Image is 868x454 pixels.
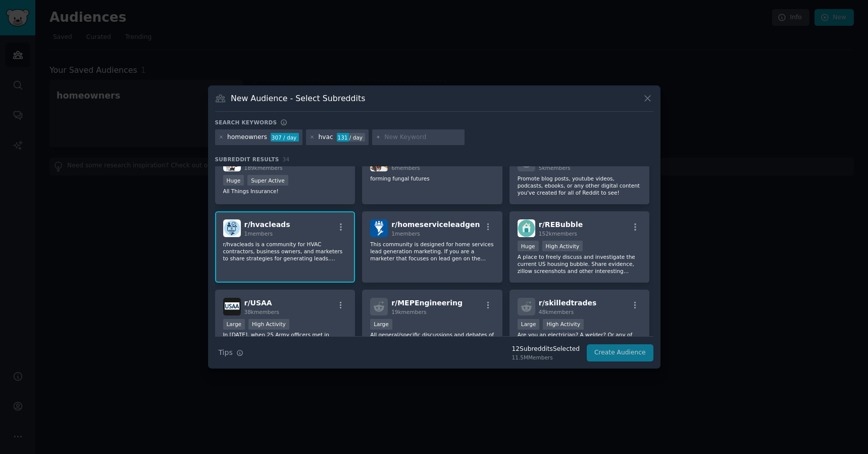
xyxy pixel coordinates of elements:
div: Large [370,319,392,330]
input: New Keyword [384,133,461,142]
span: 34 [283,156,290,162]
span: Tips [219,347,233,358]
p: All general/specific discussions and debates of the Mechanical, Electrical & Plumbing Design Engi... [370,331,494,352]
div: Large [518,319,540,330]
span: 5k members [539,165,571,171]
div: 11.5M Members [512,354,580,361]
div: 307 / day [271,133,299,142]
div: Large [223,319,245,330]
span: 1 members [391,231,420,237]
p: forming fungal futures [370,175,494,182]
img: hvacleads [223,219,241,237]
div: Super Active [247,175,288,186]
span: 38k members [244,309,279,315]
div: 12 Subreddit s Selected [512,345,580,354]
span: r/ homeserviceleadgen [391,220,480,229]
h3: Search keywords [215,119,277,126]
div: homeowners [227,133,267,142]
span: 189k members [244,165,283,171]
span: r/ hvacleads [244,220,290,229]
span: r/ REBubble [539,220,583,229]
div: Huge [518,241,539,251]
p: Are you an electrician? A welder? Or any of the hundred skilled trades in exsistance? A subreddit... [518,331,642,352]
p: In [DATE], when 25 Army officers met in [GEOGRAPHIC_DATA], [US_STATE], and decided to insure each... [223,331,347,352]
img: USAA [223,298,241,315]
div: 131 / day [337,133,365,142]
span: 48k members [539,309,574,315]
span: 1 members [244,231,273,237]
p: All Things Insurance! [223,188,347,195]
span: r/ MEPEngineering [391,299,463,307]
img: REBubble [518,219,535,237]
div: Huge [223,175,244,186]
span: 19k members [391,309,426,315]
span: Subreddit Results [215,156,279,163]
div: hvac [318,133,333,142]
img: homeserviceleadgen [370,219,388,237]
div: High Activity [543,319,584,330]
div: High Activity [248,319,289,330]
span: r/ skilledtrades [539,299,596,307]
p: r/hvacleads is a community for HVAC contractors, business owners, and marketers to share strategi... [223,241,347,262]
p: A place to freely discuss and investigate the current US housing bubble. Share evidence, zillow s... [518,253,642,275]
span: 6 members [391,165,420,171]
div: High Activity [542,241,583,251]
p: This community is designed for home services lead generation marketing. If you are a marketer tha... [370,241,494,262]
p: Promote blog posts, youtube videos, podcasts, ebooks, or any other digital content you've created... [518,175,642,196]
span: r/ USAA [244,299,272,307]
span: 152k members [539,231,577,237]
button: Tips [215,344,247,361]
h3: New Audience - Select Subreddits [231,93,365,104]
